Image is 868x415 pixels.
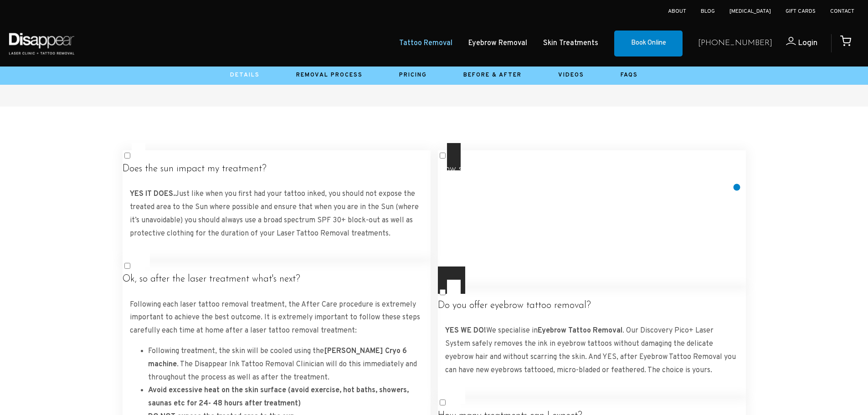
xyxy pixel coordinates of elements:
a: Pricing [399,72,427,79]
a: About [668,8,686,15]
a: Details [230,72,260,79]
a: Eyebrow Removal [468,37,527,50]
strong: [PERSON_NAME] Cryo 6 machine [148,347,407,369]
a: Contact [830,8,854,15]
a: Faqs [621,72,638,79]
a: Blog [701,8,715,15]
a: Before & After [463,72,522,79]
a: Eyebrow Tattoo Removal [538,326,622,335]
a: Book Online [614,31,683,57]
img: Disappear - Laser Clinic and Tattoo Removal Services in Sydney, Australia [7,27,76,60]
a: Skin Treatments [543,37,598,50]
div: Just like when you first had your tattoo inked, you should not expose the treated area to the Sun... [123,180,431,247]
div: We specialise in . Our Discovery Pico+ Laser System safely removes the ink in eyebrow tattoos wit... [438,317,746,384]
a: Gift Cards [786,8,816,15]
h4: How soon can I have a new tattoo removed? [438,164,746,175]
strong: Avoid excessive heat on the skin surface (avoid exercise, hot baths, showers, saunas etc for 24- ... [148,386,409,408]
li: Following treatment, the skin will be cooled using the . The Disappear Ink Tattoo Removal Clinici... [148,345,423,384]
strong: YES IT DOES. [130,190,175,199]
a: [PHONE_NUMBER] [698,37,772,50]
a: Many people get a tattoo on the weekend and then [DATE] want it removed [445,190,699,199]
span: Login [798,38,817,48]
a: Login [772,37,817,50]
div: . Unfortunately, the tattoo has to be allowed to fully heal first before laser tattoo removal can... [438,180,746,274]
a: [MEDICAL_DATA] [729,8,771,15]
a: Removal Process [296,72,363,79]
strong: YES WE DO! [445,326,486,335]
h4: Does the sun impact my treatment? [123,164,431,175]
h4: Ok, so after the laser treatment what's next? [123,274,431,285]
a: Videos [558,72,584,79]
a: Tattoo Removal [399,37,452,50]
h4: Do you offer eyebrow tattoo removal? [438,300,746,312]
